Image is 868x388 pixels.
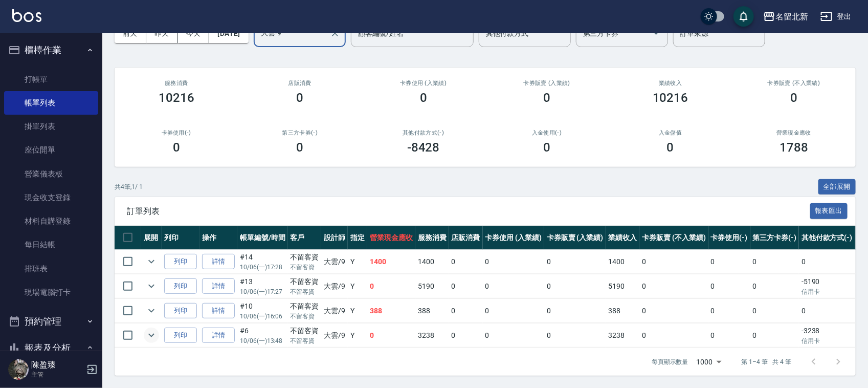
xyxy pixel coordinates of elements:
[141,226,162,250] th: 展開
[240,336,285,346] p: 10/06 (一) 13:48
[321,324,348,348] td: 大雲 /9
[164,278,197,294] button: 列印
[708,274,750,298] td: 0
[799,324,855,348] td: -3238
[144,278,159,294] button: expand row
[202,254,235,270] a: 詳情
[810,206,848,215] a: 報表匯出
[367,274,415,298] td: 0
[420,91,427,105] h3: 0
[251,80,350,87] h2: 店販消費
[321,226,348,250] th: 設計師
[750,324,799,348] td: 0
[202,328,235,343] a: 詳情
[144,328,159,343] button: expand row
[750,250,799,274] td: 0
[4,162,98,186] a: 營業儀表板
[115,24,146,43] button: 前天
[291,326,319,336] div: 不留客資
[693,348,725,376] div: 1000
[544,299,606,323] td: 0
[199,226,237,250] th: 操作
[483,299,545,323] td: 0
[483,274,545,298] td: 0
[4,335,98,361] button: 報表及分析
[4,91,98,115] a: 帳單列表
[202,278,235,294] a: 詳情
[348,250,367,274] td: Y
[621,80,720,87] h2: 業績收入
[733,6,754,27] button: save
[8,359,29,380] img: Person
[348,324,367,348] td: Y
[164,254,197,270] button: 列印
[12,9,41,22] img: Logo
[652,357,688,367] p: 每頁顯示數量
[745,130,844,136] h2: 營業現金應收
[209,24,248,43] button: [DATE]
[4,68,98,91] a: 打帳單
[237,226,288,250] th: 帳單編號/時間
[348,226,367,250] th: 指定
[750,226,799,250] th: 第三方卡券(-)
[449,226,483,250] th: 店販消費
[653,91,688,105] h3: 10216
[648,25,664,41] button: Open
[127,206,810,217] span: 訂單列表
[240,263,285,272] p: 10/06 (一) 17:28
[348,299,367,323] td: Y
[483,324,545,348] td: 0
[708,226,750,250] th: 卡券使用(-)
[144,303,159,318] button: expand row
[115,182,143,191] p: 共 4 筆, 1 / 1
[328,26,342,40] button: Clear
[367,324,415,348] td: 0
[348,274,367,298] td: Y
[164,303,197,319] button: 列印
[415,274,449,298] td: 5190
[415,226,449,250] th: 服務消費
[173,140,180,155] h3: 0
[759,6,812,27] button: 名留北新
[4,37,98,63] button: 櫃檯作業
[790,91,797,105] h3: 0
[750,299,799,323] td: 0
[240,287,285,296] p: 10/06 (一) 17:27
[799,250,855,274] td: 0
[799,299,855,323] td: 0
[708,324,750,348] td: 0
[606,226,640,250] th: 業績收入
[544,226,606,250] th: 卡券販賣 (入業績)
[449,299,483,323] td: 0
[291,301,319,312] div: 不留客資
[799,226,855,250] th: 其他付款方式(-)
[4,138,98,162] a: 座位開單
[237,299,288,323] td: #10
[639,299,708,323] td: 0
[745,80,844,87] h2: 卡券販賣 (不入業績)
[159,91,194,105] h3: 10216
[449,250,483,274] td: 0
[374,80,473,87] h2: 卡券使用 (入業績)
[483,226,545,250] th: 卡券使用 (入業績)
[367,250,415,274] td: 1400
[816,7,856,26] button: 登出
[498,130,597,136] h2: 入金使用(-)
[415,299,449,323] td: 388
[4,257,98,281] a: 排班表
[810,203,848,219] button: 報表匯出
[606,250,640,274] td: 1400
[237,274,288,298] td: #13
[708,299,750,323] td: 0
[321,299,348,323] td: 大雲 /9
[127,130,226,136] h2: 卡券使用(-)
[162,226,199,250] th: 列印
[750,274,799,298] td: 0
[291,263,319,272] p: 不留客資
[415,324,449,348] td: 3238
[449,274,483,298] td: 0
[288,226,322,250] th: 客戶
[708,250,750,274] td: 0
[606,274,640,298] td: 5190
[818,179,856,195] button: 全部展開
